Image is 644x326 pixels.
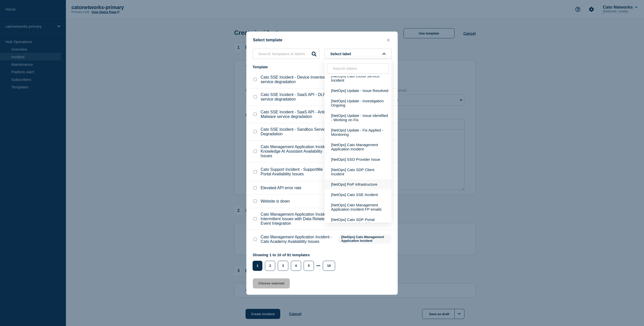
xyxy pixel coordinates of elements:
[325,179,391,189] button: [NetOps] PoP Infrastructure
[265,261,275,271] button: 2
[261,75,333,84] p: Cato SSE Incident - Device Inventory service degradation
[330,52,353,56] span: Select label
[325,85,391,96] button: [NetOps] Update - Issue Resolved
[254,78,257,81] input: Cato SSE Incident - Device Inventory service degradation checkbox
[254,217,257,220] input: Cato Management Application Incident - Intermittent Issues with Data Related to Event Integration...
[291,261,301,271] button: 4
[325,189,391,200] button: [NetOps] Cato SSE Incident
[325,154,391,165] button: [NetOps] SSO Provider Issue
[247,38,397,43] div: Select template
[254,186,257,189] input: Elevated API error rate checkbox
[254,238,257,241] input: Cato Management Application Incident - Cato Academy Availability Issues checkbox
[253,253,338,257] p: Showing 1 to 10 of 91 templates
[254,95,257,99] input: Cato SSE Incident - SaaS API - DLP service degradation checkbox
[254,200,257,203] input: Website is down checkbox
[325,200,391,214] button: [NetOps] Cato Management Application Incident FP emails
[304,261,314,271] button: 5
[325,96,391,110] button: [NetOps] Update - Investigation Ongoing
[278,261,288,271] button: 3
[261,127,333,136] p: Cato SSE Incident - Sandbox Service Degradation
[253,261,262,271] button: 1
[261,167,333,176] p: Cato Support Incident - SupportMe Portal Availability Issues
[254,130,257,133] input: Cato SSE Incident - Sandbox Service Degradation checkbox
[261,235,333,244] p: Cato Management Application Incident - Cato Academy Availability Issues
[327,63,389,74] input: Search labels
[325,214,391,229] button: [NetOps] Cato SDP Portal (Browser Access) Incident
[325,71,391,85] button: [NetOps] Cato Cloud Service Incident
[325,140,391,154] button: [NetOps] Cato Management Application Incident
[253,49,319,59] input: Search templates & labels
[325,125,391,140] button: [NetOps] Update - Fix Applied - Monitoring
[253,278,290,288] button: Choose selected
[325,49,391,59] button: Select label
[254,170,257,173] input: Cato Support Incident - SupportMe Portal Availability Issues checkbox
[261,110,333,119] p: Cato SSE Incident - SaaS API - Anti-Malware service degradation
[325,165,391,179] button: [NetOps] Cato SDP Client Incident
[261,199,290,204] p: Website is down
[253,65,333,69] div: Template
[254,150,257,153] input: Cato Management Application Incident - Knowledge AI Assistant Availability Issues checkbox
[254,113,257,116] input: Cato SSE Incident - SaaS API - Anti-Malware service degradation checkbox
[385,38,391,43] button: close button
[261,186,301,190] p: Elevated API error rate
[323,261,335,271] button: 10
[325,110,391,125] button: [NetOps] Update - Issue Identified - Working on Fix
[261,145,333,158] p: Cato Management Application Incident - Knowledge AI Assistant Availability Issues
[261,92,333,102] p: Cato SSE Incident - SaaS API - DLP service degradation
[338,234,391,244] span: [NetOps] Cato Management Application Incident
[261,212,333,226] p: Cato Management Application Incident - Intermittent Issues with Data Related to Event Integration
